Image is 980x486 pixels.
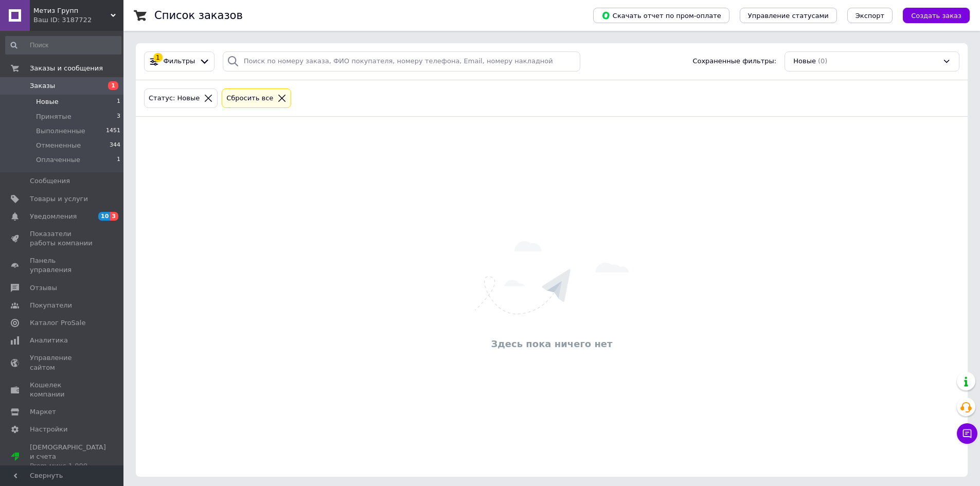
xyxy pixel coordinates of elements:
span: Управление сайтом [30,353,95,372]
span: Скачать отчет по пром-оплате [601,11,721,20]
button: Экспорт [847,8,893,23]
span: Панель управления [30,256,95,275]
span: Принятые [36,112,72,121]
span: 1 [117,155,120,165]
span: 10 [98,212,110,221]
div: Статус: Новые [147,93,202,104]
div: Здесь пока ничего нет [141,337,963,350]
span: Оплаченные [36,155,80,165]
span: Выполненные [36,127,85,136]
button: Управление статусами [740,8,837,23]
span: 1 [117,97,120,106]
span: Метиз Групп [33,6,111,15]
span: 344 [110,141,120,150]
span: Заказы и сообщения [30,64,103,73]
span: Фильтры [164,57,195,66]
div: Ваш ID: 3187722 [33,15,123,25]
div: Prom микс 1 000 [30,461,106,471]
span: Покупатели [30,301,72,310]
span: Каталог ProSale [30,318,85,328]
span: Товары и услуги [30,194,88,204]
span: Новые [36,97,59,106]
span: Отзывы [30,283,57,293]
span: Кошелек компании [30,381,95,399]
span: 1 [108,81,118,90]
span: 1451 [106,127,120,136]
button: Создать заказ [903,8,970,23]
span: [DEMOGRAPHIC_DATA] и счета [30,443,106,471]
span: Новые [793,57,816,66]
div: Сбросить все [224,93,275,104]
span: Управление статусами [748,12,829,20]
span: (0) [818,57,827,65]
span: 3 [117,112,120,121]
a: Создать заказ [893,11,970,19]
div: 1 [153,53,163,62]
span: Сохраненные фильтры: [692,57,776,66]
span: Создать заказ [911,12,961,20]
input: Поиск [5,36,121,55]
span: 3 [110,212,118,221]
span: Настройки [30,425,67,434]
span: Заказы [30,81,55,91]
span: Отмененные [36,141,81,150]
span: Экспорт [856,12,884,20]
span: Уведомления [30,212,77,221]
span: Маркет [30,407,56,417]
h1: Список заказов [154,9,243,22]
button: Чат с покупателем [957,423,977,444]
button: Скачать отчет по пром-оплате [593,8,729,23]
span: Аналитика [30,336,68,345]
span: Сообщения [30,176,70,186]
input: Поиск по номеру заказа, ФИО покупателя, номеру телефона, Email, номеру накладной [223,51,581,71]
span: Показатели работы компании [30,229,95,248]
